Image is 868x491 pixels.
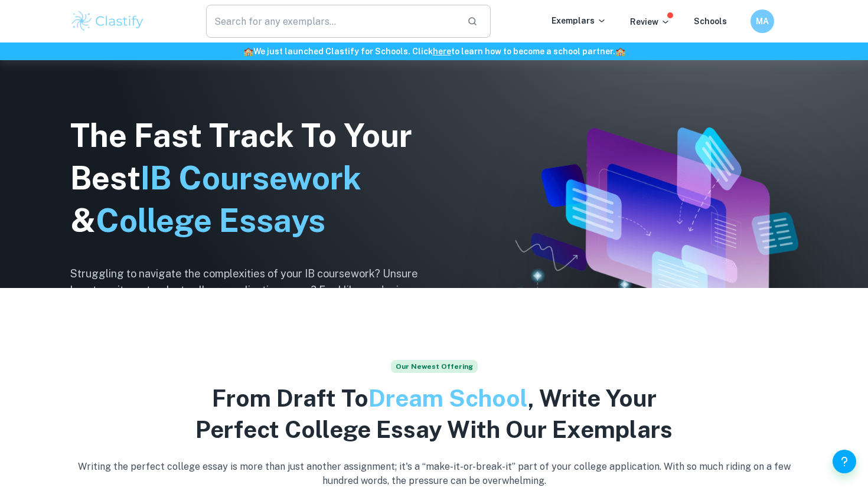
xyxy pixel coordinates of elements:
[70,382,798,446] h2: From Draft To , Write Your Perfect College Essay With Our Exemplars
[615,47,625,56] span: 🏫
[96,202,325,239] span: College Essays
[472,127,798,363] img: Clastify hero
[630,15,670,28] p: Review
[206,5,458,38] input: Search for any exemplars...
[694,17,727,26] a: Schools
[391,360,478,373] span: Our Newest Offering
[243,47,253,56] span: 🏫
[2,45,866,58] h6: We just launched Clastify for Schools. Click to learn how to become a school partner.
[141,159,361,197] span: IB Coursework
[552,14,606,27] p: Exemplars
[368,384,528,412] span: Dream School
[756,15,769,28] h6: MA
[70,266,436,315] h6: Struggling to navigate the complexities of your IB coursework? Unsure how to write a standout col...
[433,47,451,56] a: here
[70,9,145,33] img: Clastify logo
[750,9,774,33] button: MA
[70,460,798,488] p: Writing the perfect college essay is more than just another assignment; it's a “make-it-or-break-...
[833,450,856,473] button: Help and Feedback
[70,114,436,242] h1: The Fast Track To Your Best &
